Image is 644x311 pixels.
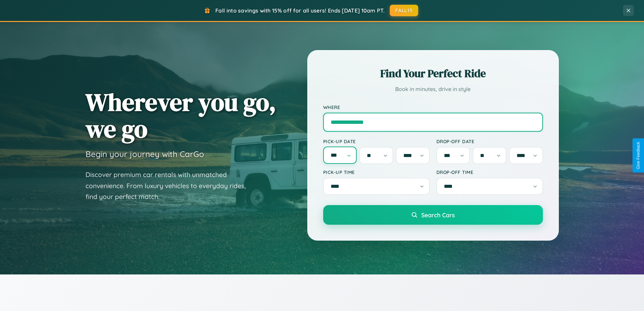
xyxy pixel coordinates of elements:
[86,149,204,159] h3: Begin your journey with CarGo
[86,169,255,202] p: Discover premium car rentals with unmatched convenience. From luxury vehicles to everyday rides, ...
[323,104,543,110] label: Where
[436,169,543,175] label: Drop-off Time
[323,66,543,81] h2: Find Your Perfect Ride
[390,5,418,16] button: FALL15
[323,205,543,225] button: Search Cars
[215,7,385,14] span: Fall into savings with 15% off for all users! Ends [DATE] 10am PT.
[636,142,641,169] div: Give Feedback
[323,138,430,144] label: Pick-up Date
[86,89,276,142] h1: Wherever you go, we go
[436,138,543,144] label: Drop-off Date
[421,211,455,219] span: Search Cars
[323,84,543,94] p: Book in minutes, drive in style
[323,169,430,175] label: Pick-up Time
